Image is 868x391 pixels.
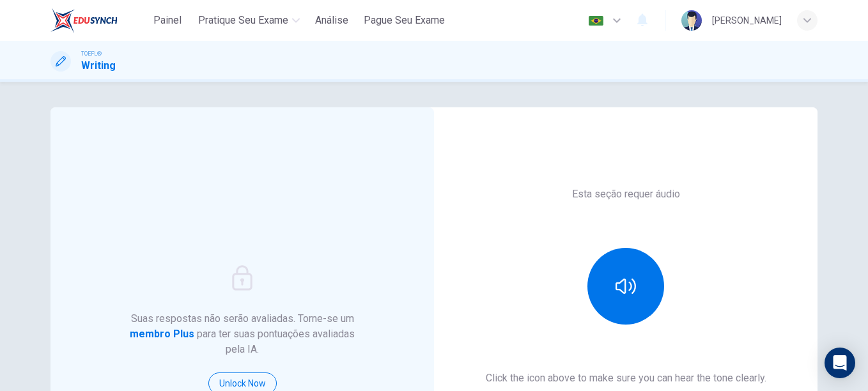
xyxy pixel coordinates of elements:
strong: membro Plus [130,328,194,340]
span: TOEFL® [81,49,102,58]
img: Profile picture [681,10,702,31]
span: Análise [315,13,348,28]
span: Painel [153,13,182,28]
button: Análise [310,9,353,32]
img: pt [588,16,604,26]
button: Painel [147,9,188,32]
h6: Suas respostas não serão avaliadas. Torne-se um para ter suas pontuações avaliadas pela IA. [127,311,358,357]
h1: Writing [81,58,116,73]
button: Pratique seu exame [193,9,305,32]
h6: Click the icon above to make sure you can hear the tone clearly. [486,371,766,386]
div: [PERSON_NAME] [712,13,782,28]
button: Pague Seu Exame [359,9,450,32]
h6: Esta seção requer áudio [572,187,680,202]
span: Pratique seu exame [198,13,288,28]
div: Open Intercom Messenger [825,348,855,378]
img: EduSynch logo [50,8,118,33]
a: EduSynch logo [50,8,147,33]
span: Pague Seu Exame [364,13,445,28]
